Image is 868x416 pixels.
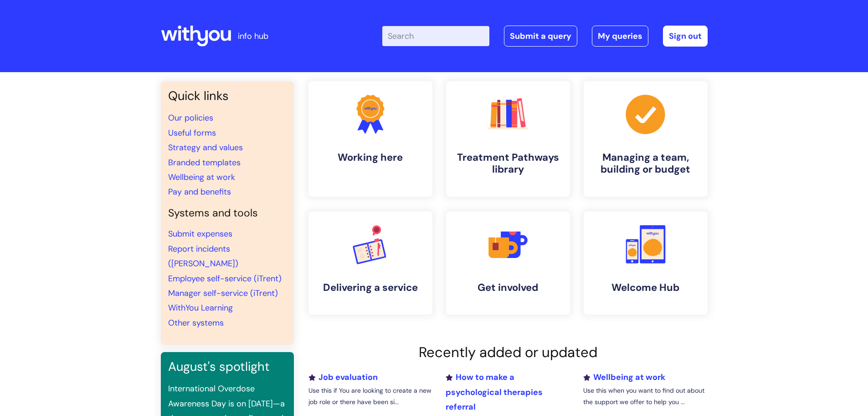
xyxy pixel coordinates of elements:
[583,385,707,408] p: Use this when you want to find out about the support we offer to help you ...
[663,26,708,47] a: Sign out
[504,26,577,47] a: Submit a query
[168,288,278,299] a: Manager self-service (iTrent)
[453,152,563,176] h4: Treatment Pathways library
[308,385,432,408] p: Use this if You are looking to create a new job role or there have been si...
[316,152,425,163] h4: Working here
[446,211,570,315] a: Get involved
[168,273,282,284] a: Employee self-service (iTrent)
[308,211,432,315] a: Delivering a service
[168,317,224,328] a: Other systems
[168,228,232,239] a: Submit expenses
[316,282,425,294] h4: Delivering a service
[584,211,708,315] a: Welcome Hub
[168,127,216,138] a: Useful forms
[168,207,287,220] h4: Systems and tools
[382,26,708,47] div: | -
[168,243,238,269] a: Report incidents ([PERSON_NAME])
[446,372,543,412] a: How to make a psychological therapies referral
[308,372,378,383] a: Job evaluation
[168,112,213,123] a: Our policies
[308,81,432,197] a: Working here
[583,372,665,383] a: Wellbeing at work
[168,302,233,313] a: WithYou Learning
[168,172,235,183] a: Wellbeing at work
[168,359,287,374] h3: August's spotlight
[168,186,231,197] a: Pay and benefits
[168,142,243,153] a: Strategy and values
[453,282,563,294] h4: Get involved
[446,81,570,197] a: Treatment Pathways library
[168,89,287,103] h3: Quick links
[168,157,241,168] a: Branded templates
[584,81,708,197] a: Managing a team, building or budget
[382,26,489,46] input: Search
[591,152,700,176] h4: Managing a team, building or budget
[238,29,268,43] p: info hub
[592,26,648,47] a: My queries
[308,344,708,361] h2: Recently added or updated
[591,282,700,294] h4: Welcome Hub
